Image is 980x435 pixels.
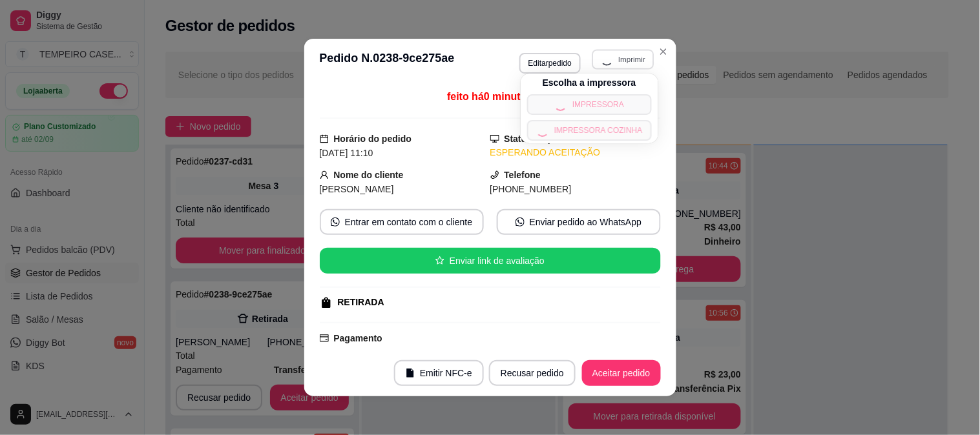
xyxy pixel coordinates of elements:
[490,146,661,159] div: ESPERANDO ACEITAÇÃO
[406,369,415,378] span: file
[505,134,578,144] strong: Status do pedido
[497,209,661,235] button: whats-appEnviar pedido ao WhatsApp
[490,170,499,179] span: phone
[320,170,329,179] span: user
[334,333,382,343] strong: Pagamento
[519,53,581,74] button: Editarpedido
[582,360,661,386] button: Aceitar pedido
[334,134,412,144] strong: Horário do pedido
[320,184,394,194] span: [PERSON_NAME]
[490,134,499,143] span: desktop
[320,49,455,74] h3: Pedido N. 0238-9ce275ae
[489,360,576,386] button: Recusar pedido
[320,148,373,158] span: [DATE] 11:10
[320,209,484,235] button: whats-appEntrar em contato com o cliente
[334,170,404,180] strong: Nome do cliente
[505,170,541,180] strong: Telefone
[331,217,340,227] span: whats-app
[394,360,484,386] button: fileEmitir NFC-e
[490,184,572,194] span: [PHONE_NUMBER]
[435,256,444,265] span: star
[320,334,329,343] span: credit-card
[338,296,384,309] div: RETIRADA
[447,91,532,102] span: feito há 0 minutos
[320,134,329,143] span: calendar
[320,248,661,274] button: starEnviar link de avaliação
[516,217,525,227] span: whats-app
[653,41,674,62] button: Close
[543,76,636,89] h4: Escolha a impressora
